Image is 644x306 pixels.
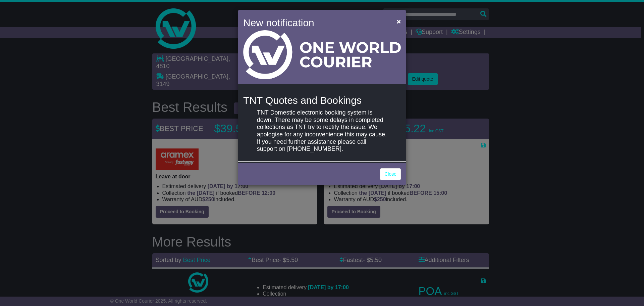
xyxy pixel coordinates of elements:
[243,15,387,30] h4: New notification
[243,30,401,79] img: Light
[243,95,401,106] h4: TNT Quotes and Bookings
[397,17,401,25] span: ×
[393,14,404,28] button: Close
[380,168,401,180] a: Close
[257,109,387,153] p: TNT Domestic electronic booking system is down. There may be some delays in completed collections...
